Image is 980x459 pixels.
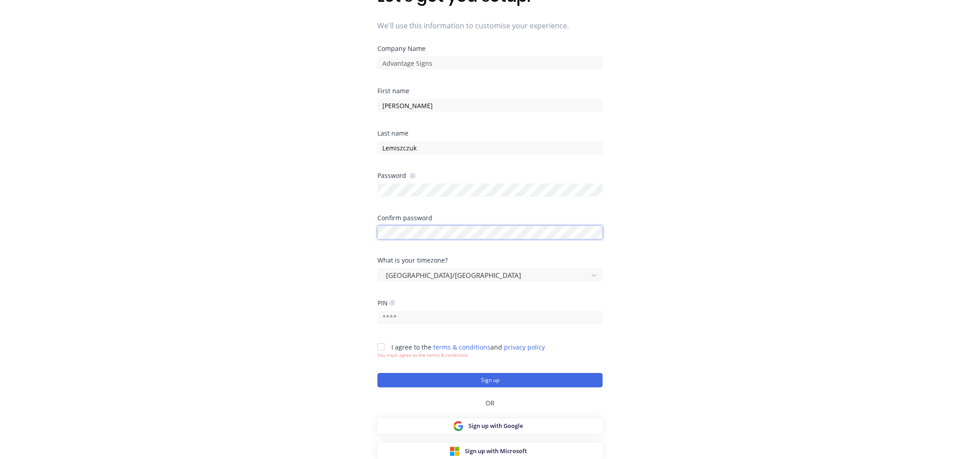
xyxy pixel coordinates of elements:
[377,45,603,52] div: Company Name
[377,130,603,136] div: Last name
[377,215,603,221] div: Confirm password
[504,343,545,351] a: privacy policy
[377,257,603,264] div: What is your timezone?
[377,352,545,359] div: You must agree to the terms & conditions
[377,418,603,434] button: Sign up with Google
[377,88,603,94] div: First name
[433,343,490,351] a: terms & conditions
[468,422,523,430] span: Sign up with Google
[377,20,603,31] span: We'll use this information to customise your experience.
[377,299,395,307] div: PIN
[465,447,527,455] span: Sign up with Microsoft
[377,387,603,418] div: OR
[377,171,416,180] div: Password
[377,373,603,387] button: Sign up
[391,343,545,351] span: I agree to the and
